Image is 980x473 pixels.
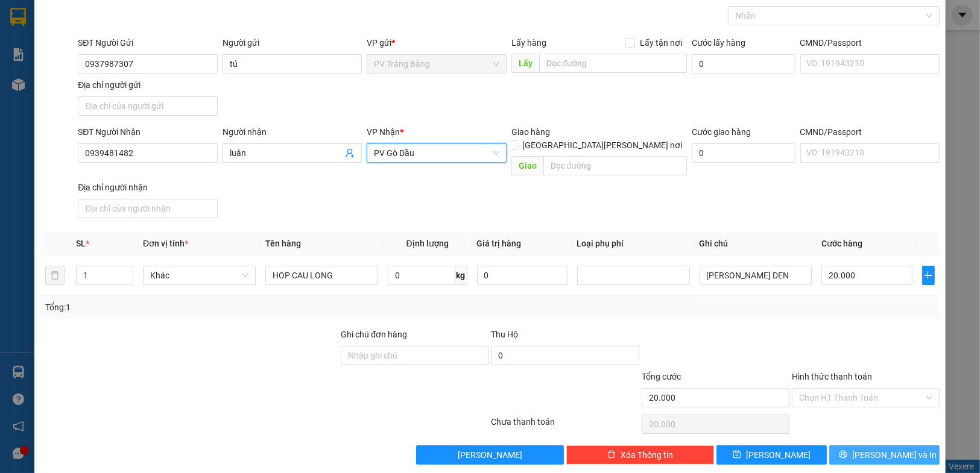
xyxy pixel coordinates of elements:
input: Dọc đường [539,54,687,73]
span: Định lượng [406,239,449,248]
img: logo.jpg [15,15,75,75]
input: VD: Bàn, Ghế [265,266,378,285]
span: SL [76,239,86,248]
button: save[PERSON_NAME] [716,445,827,465]
button: printer[PERSON_NAME] và In [829,445,940,465]
span: Cước hàng [821,239,862,248]
th: Loại phụ phí [572,232,695,255]
span: kg [455,266,467,285]
span: save [733,450,741,460]
span: PV Trảng Bàng [374,55,499,73]
label: Ghi chú đơn hàng [341,330,407,339]
span: Giao hàng [511,127,550,137]
button: [PERSON_NAME] [416,445,564,465]
span: Đơn vị tính [143,239,188,248]
li: Hotline: 1900 8153 [113,60,504,75]
input: Địa chỉ của người gửi [78,96,217,116]
input: Cước lấy hàng [692,54,795,74]
span: [PERSON_NAME] và In [852,448,937,462]
span: PV Gò Dầu [374,144,499,162]
span: Xóa Thông tin [621,448,673,462]
span: plus [923,271,935,280]
span: Lấy tận nơi [635,36,687,49]
div: Người gửi [223,36,362,49]
span: delete [607,450,616,460]
input: Ghi chú đơn hàng [341,346,488,365]
input: Cước giao hàng [692,143,795,163]
input: 0 [477,266,567,285]
span: printer [839,450,847,460]
input: Dọc đường [543,156,687,175]
button: deleteXóa Thông tin [566,445,714,465]
span: Khác [150,266,248,284]
div: SĐT Người Gửi [78,36,217,49]
label: Hình thức thanh toán [792,372,872,381]
li: [STREET_ADDRESS][PERSON_NAME][PERSON_NAME]. [GEOGRAPHIC_DATA], [PERSON_NAME][GEOGRAPHIC_DATA][PER... [113,30,504,60]
div: Chưa thanh toán [490,415,640,436]
div: Địa chỉ người gửi [78,78,217,92]
div: CMND/Passport [800,36,940,49]
label: Cước giao hàng [692,127,751,137]
div: SĐT Người Nhận [78,125,217,139]
span: user-add [345,148,355,158]
span: Lấy [511,54,539,73]
input: Ghi Chú [700,266,812,285]
th: Ghi chú [695,232,817,255]
span: Tên hàng [265,239,301,248]
span: Thu Hộ [491,330,518,339]
input: Địa chỉ của người nhận [78,199,217,218]
div: Người nhận [223,125,362,139]
span: [PERSON_NAME] [458,448,522,462]
span: Tổng cước [642,372,681,381]
div: Tổng: 1 [45,301,379,314]
span: Lấy hàng [511,38,546,48]
span: VP Nhận [367,127,400,137]
span: [GEOGRAPHIC_DATA][PERSON_NAME] nơi [517,139,687,152]
button: plus [922,266,935,285]
div: VP gửi [367,36,506,49]
div: Địa chỉ người nhận [78,181,217,194]
label: Cước lấy hàng [692,38,745,48]
span: [PERSON_NAME] [746,448,811,462]
span: Giao [511,156,543,175]
div: CMND/Passport [800,125,940,139]
span: Giá trị hàng [477,239,522,248]
button: delete [45,266,65,285]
